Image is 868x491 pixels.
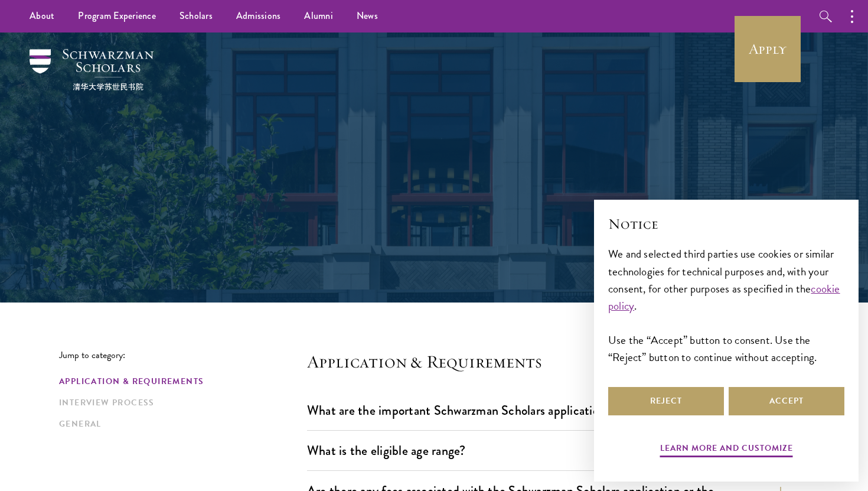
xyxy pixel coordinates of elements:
a: General [59,418,300,430]
div: We and selected third parties use cookies or similar technologies for technical purposes and, wit... [608,245,844,365]
img: Schwarzman Scholars [30,49,154,90]
a: Application & Requirements [59,375,300,388]
h4: Application & Requirements [307,350,785,373]
h2: Notice [608,214,844,234]
a: Apply [735,16,801,82]
button: What is the eligible age range? [307,437,785,464]
button: Accept [729,387,844,415]
p: Jump to category: [59,350,307,360]
button: Reject [608,387,724,415]
button: What are the important Schwarzman Scholars application dates? [307,397,785,424]
a: cookie policy [608,280,840,314]
a: Interview Process [59,396,300,409]
button: Learn more and customize [660,441,793,459]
